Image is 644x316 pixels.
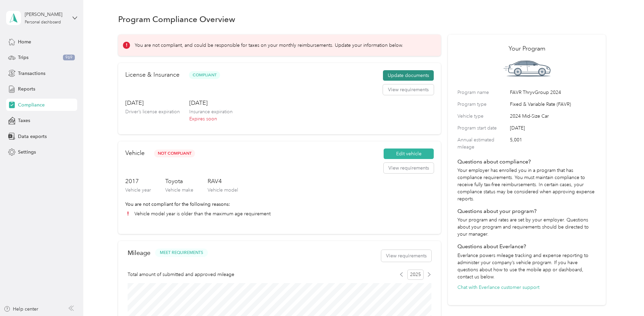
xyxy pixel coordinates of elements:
[381,250,431,262] button: View requirements
[189,99,233,107] h3: [DATE]
[510,89,596,96] span: FAVR ThryvGroup 2024
[457,124,508,132] label: Program start date
[457,242,596,251] h4: Questions about Everlance?
[160,250,203,256] span: MEET REQUIREMENTS
[457,207,596,215] h4: Questions about your program?
[510,136,596,151] span: 5,001
[457,89,508,96] label: Program name
[135,42,403,49] p: You are not compliant, and could be responsible for taxes on your monthly reimbursements. Update ...
[18,117,30,124] span: Taxes
[457,284,539,291] button: Chat with Everlance customer support
[25,20,61,24] div: Personal dashboard
[383,70,434,81] button: Update documents
[457,158,596,166] h4: Questions about compliance?
[125,70,179,79] h2: License & Insurance
[125,149,145,158] h2: Vehicle
[457,113,508,120] label: Vehicle type
[384,149,434,159] button: Edit vehicle
[384,163,434,174] button: View requirements
[510,101,596,108] span: Fixed & Variable Rate (FAVR)
[128,249,150,256] h2: Mileage
[189,71,220,79] span: Compliant
[510,124,596,132] span: [DATE]
[125,201,434,208] p: You are not compliant for the following reasons:
[18,85,35,93] span: Reports
[18,101,45,108] span: Compliance
[208,186,238,194] p: Vehicle model
[165,186,193,194] p: Vehicle make
[154,150,195,157] span: Not Compliant
[18,70,45,77] span: Transactions
[457,252,596,280] p: Everlance powers mileage tracking and expense reporting to administer your company’s vehicle prog...
[457,136,508,151] label: Annual estimated mileage
[18,149,36,156] span: Settings
[208,177,238,185] h3: RAV4
[125,186,151,194] p: Vehicle year
[4,305,38,313] button: Help center
[63,55,75,61] span: 969
[118,16,235,23] h1: Program Compliance Overview
[510,113,596,120] span: 2024 Mid-Size Car
[125,210,434,217] li: Vehicle model year is older than the maximum age requirement
[125,99,180,107] h3: [DATE]
[189,108,233,115] p: Insurance expiration
[18,38,31,45] span: Home
[457,216,596,238] p: Your program and rates are set by your employer. Questions about your program and requirements sh...
[18,54,28,61] span: Trips
[383,84,434,95] button: View requirements
[18,133,47,140] span: Data exports
[125,177,151,185] h3: 2017
[457,44,596,53] h2: Your Program
[25,11,67,18] div: [PERSON_NAME]
[155,249,208,257] button: MEET REQUIREMENTS
[457,167,596,202] p: Your employer has enrolled you in a program that has compliance requirements. You must maintain c...
[189,115,233,122] p: Expires soon
[125,108,180,115] p: Driver’s license expiration
[407,270,424,280] span: 2025
[606,278,644,316] iframe: Everlance-gr Chat Button Frame
[457,101,508,108] label: Program type
[165,177,193,185] h3: Toyota
[128,271,234,278] span: Total amount of submitted and approved mileage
